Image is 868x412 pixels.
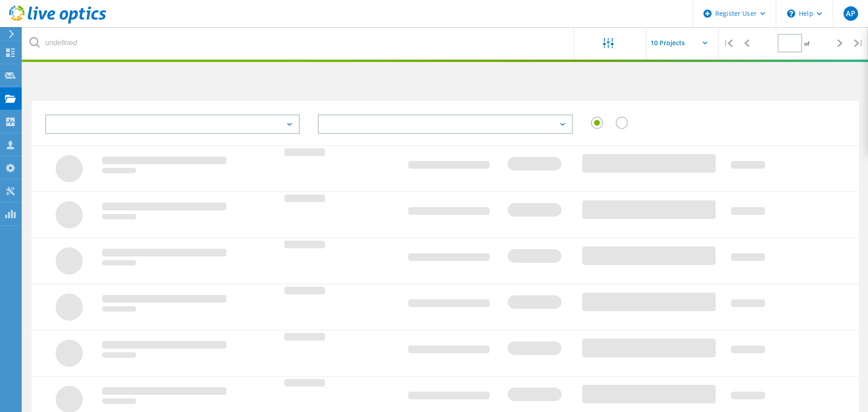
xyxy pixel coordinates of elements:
svg: \n [787,9,795,18]
input: undefined [23,27,575,59]
a: Live Optics Dashboard [9,19,106,25]
div: | [719,27,737,59]
div: | [849,27,868,59]
span: of [804,40,809,47]
span: AP [846,10,855,17]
